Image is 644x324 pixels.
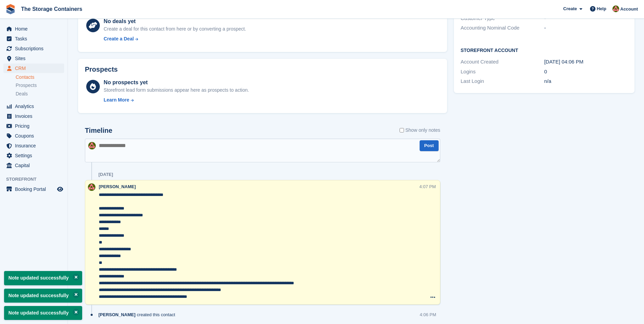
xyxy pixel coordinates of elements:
[419,183,436,190] div: 4:07 PM
[3,121,64,131] a: menu
[85,66,118,73] h2: Prospects
[4,271,82,285] p: Note updated successfully
[3,64,64,73] a: menu
[3,151,64,160] a: menu
[3,102,64,111] a: menu
[15,151,56,160] span: Settings
[3,161,64,170] a: menu
[16,82,64,89] a: Prospects
[85,127,112,134] h2: Timeline
[15,161,56,170] span: Capital
[98,311,135,318] span: [PERSON_NAME]
[99,184,136,189] span: [PERSON_NAME]
[5,4,16,14] img: stora-icon-8386f47178a22dfd0bd8f6a31ec36ba5ce8667c1dd55bd0f319d3a0aa187defe.svg
[544,24,628,32] div: -
[400,127,440,134] label: Show only notes
[16,82,37,89] span: Prospects
[3,141,64,150] a: menu
[16,91,28,97] span: Deals
[620,6,638,13] span: Account
[104,17,246,25] div: No deals yet
[400,127,404,134] input: Show only notes
[461,58,544,66] div: Account Created
[4,288,82,302] p: Note updated successfully
[16,74,64,80] a: Contacts
[461,24,544,32] div: Accounting Nominal Code
[3,111,64,121] a: menu
[3,184,64,194] a: menu
[544,68,628,76] div: 0
[461,47,628,53] h2: Storefront Account
[16,90,64,97] a: Deals
[6,176,68,183] span: Storefront
[420,311,436,318] div: 4:06 PM
[98,311,179,318] div: created this contact
[104,96,129,104] div: Learn More
[56,185,64,193] a: Preview store
[15,34,56,43] span: Tasks
[104,78,249,87] div: No prospects yet
[15,64,56,73] span: CRM
[104,96,249,104] a: Learn More
[597,5,606,12] span: Help
[3,34,64,43] a: menu
[563,5,577,12] span: Create
[461,77,544,85] div: Last Login
[88,183,95,191] img: Kirsty Simpson
[612,5,619,12] img: Kirsty Simpson
[104,35,246,42] a: Create a Deal
[15,44,56,53] span: Subscriptions
[15,121,56,131] span: Pricing
[544,58,628,66] div: [DATE] 04:06 PM
[98,172,113,177] div: [DATE]
[15,111,56,121] span: Invoices
[104,35,134,42] div: Create a Deal
[3,44,64,53] a: menu
[18,3,85,15] a: The Storage Containers
[544,77,628,85] div: n/a
[461,68,544,76] div: Logins
[15,102,56,111] span: Analytics
[15,141,56,150] span: Insurance
[3,131,64,141] a: menu
[15,24,56,34] span: Home
[15,184,56,194] span: Booking Portal
[104,87,249,94] div: Storefront lead form submissions appear here as prospects to action.
[88,142,96,149] img: Kirsty Simpson
[3,54,64,63] a: menu
[420,140,439,151] button: Post
[104,25,246,33] div: Create a deal for this contact from here or by converting a prospect.
[3,24,64,34] a: menu
[15,131,56,141] span: Coupons
[15,54,56,63] span: Sites
[4,306,82,320] p: Note updated successfully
